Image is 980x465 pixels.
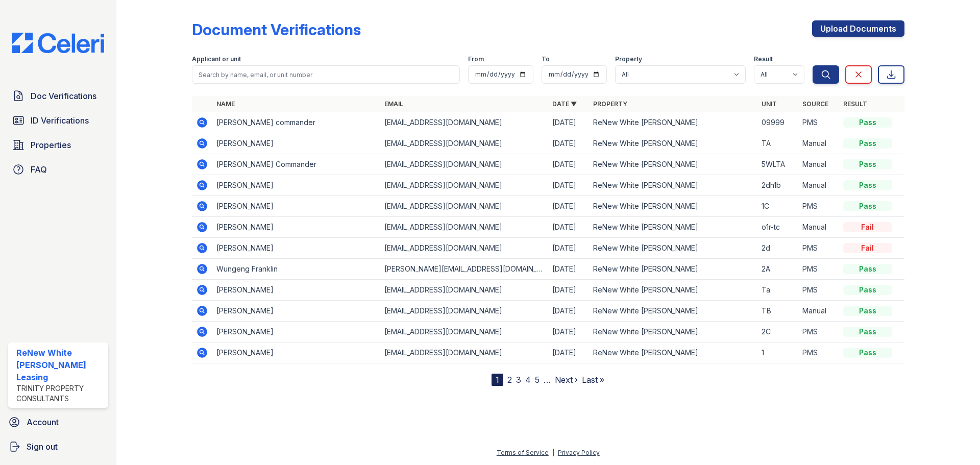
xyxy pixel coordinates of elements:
[212,175,380,196] td: [PERSON_NAME]
[380,133,548,154] td: [EMAIL_ADDRESS][DOMAIN_NAME]
[542,55,550,63] label: To
[757,238,798,259] td: 2d
[212,154,380,175] td: [PERSON_NAME] Commander
[552,100,577,108] a: Date ▼
[589,175,757,196] td: ReNew White [PERSON_NAME]
[548,196,589,217] td: [DATE]
[812,20,904,37] a: Upload Documents
[212,196,380,217] td: [PERSON_NAME]
[4,33,112,53] img: CE_Logo_Blue-a8612792a0a2168367f1c8372b55b34899dd931a85d93a1a3d3e32e68fde9ad4.png
[548,280,589,301] td: [DATE]
[843,243,892,253] div: Fail
[589,280,757,301] td: ReNew White [PERSON_NAME]
[492,374,503,386] div: 1
[757,259,798,280] td: 2A
[798,133,839,154] td: Manual
[843,264,892,274] div: Pass
[762,100,777,108] a: Unit
[380,342,548,363] td: [EMAIL_ADDRESS][DOMAIN_NAME]
[8,135,108,155] a: Properties
[843,285,892,295] div: Pass
[525,375,531,385] a: 4
[552,449,554,456] div: |
[843,180,892,190] div: Pass
[582,375,604,385] a: Last »
[589,322,757,342] td: ReNew White [PERSON_NAME]
[843,201,892,211] div: Pass
[31,163,47,176] span: FAQ
[548,238,589,259] td: [DATE]
[757,112,798,133] td: 09999
[27,440,58,453] span: Sign out
[589,342,757,363] td: ReNew White [PERSON_NAME]
[589,112,757,133] td: ReNew White [PERSON_NAME]
[212,133,380,154] td: [PERSON_NAME]
[843,222,892,232] div: Fail
[589,259,757,280] td: ReNew White [PERSON_NAME]
[212,280,380,301] td: [PERSON_NAME]
[380,154,548,175] td: [EMAIL_ADDRESS][DOMAIN_NAME]
[535,375,540,385] a: 5
[798,217,839,238] td: Manual
[548,133,589,154] td: [DATE]
[757,196,798,217] td: 1C
[843,100,867,108] a: Result
[757,175,798,196] td: 2dh1b
[16,383,104,404] div: Trinity Property Consultants
[212,238,380,259] td: [PERSON_NAME]
[798,175,839,196] td: Manual
[589,154,757,175] td: ReNew White [PERSON_NAME]
[798,342,839,363] td: PMS
[380,322,548,342] td: [EMAIL_ADDRESS][DOMAIN_NAME]
[212,217,380,238] td: [PERSON_NAME]
[507,375,512,385] a: 2
[548,259,589,280] td: [DATE]
[555,375,578,385] a: Next ›
[548,175,589,196] td: [DATE]
[4,412,112,432] a: Account
[380,280,548,301] td: [EMAIL_ADDRESS][DOMAIN_NAME]
[380,196,548,217] td: [EMAIL_ADDRESS][DOMAIN_NAME]
[843,117,892,128] div: Pass
[192,55,241,63] label: Applicant or unit
[843,159,892,169] div: Pass
[548,342,589,363] td: [DATE]
[615,55,642,63] label: Property
[8,159,108,180] a: FAQ
[8,86,108,106] a: Doc Verifications
[380,112,548,133] td: [EMAIL_ADDRESS][DOMAIN_NAME]
[757,322,798,342] td: 2C
[757,217,798,238] td: o1r-tc
[757,154,798,175] td: 5WLTA
[843,348,892,358] div: Pass
[548,112,589,133] td: [DATE]
[757,133,798,154] td: TA
[380,301,548,322] td: [EMAIL_ADDRESS][DOMAIN_NAME]
[798,154,839,175] td: Manual
[212,259,380,280] td: Wungeng Franklin
[4,436,112,457] a: Sign out
[212,322,380,342] td: [PERSON_NAME]
[798,112,839,133] td: PMS
[497,449,549,456] a: Terms of Service
[212,301,380,322] td: [PERSON_NAME]
[558,449,600,456] a: Privacy Policy
[798,259,839,280] td: PMS
[16,347,104,383] div: ReNew White [PERSON_NAME] Leasing
[192,20,361,39] div: Document Verifications
[548,301,589,322] td: [DATE]
[380,217,548,238] td: [EMAIL_ADDRESS][DOMAIN_NAME]
[798,238,839,259] td: PMS
[843,306,892,316] div: Pass
[27,416,59,428] span: Account
[548,217,589,238] td: [DATE]
[548,154,589,175] td: [DATE]
[31,114,89,127] span: ID Verifications
[798,280,839,301] td: PMS
[192,65,460,84] input: Search by name, email, or unit number
[31,90,96,102] span: Doc Verifications
[754,55,773,63] label: Result
[757,342,798,363] td: 1
[802,100,828,108] a: Source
